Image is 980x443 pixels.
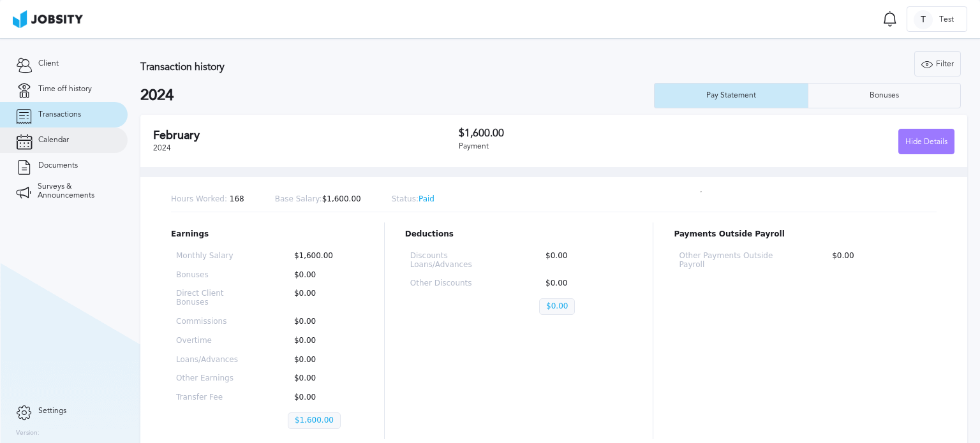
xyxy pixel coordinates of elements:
[826,252,932,270] p: $0.00
[288,252,359,261] p: $1,600.00
[176,317,247,326] p: Commissions
[171,194,227,203] span: Hours Worked:
[38,182,112,200] span: Surveys & Announcements
[539,279,627,288] p: $0.00
[459,127,707,139] h3: $1,600.00
[16,430,40,437] label: Version:
[288,317,359,326] p: $0.00
[140,87,654,105] h2: 2024
[898,129,954,154] button: Hide Details
[410,279,498,288] p: Other Discounts
[914,10,933,29] div: T
[410,252,498,270] p: Discounts Loans/Advances
[392,194,419,203] span: Status:
[654,83,808,108] button: Pay Statement
[288,356,359,365] p: $0.00
[899,129,954,155] div: Hide Details
[288,271,359,280] p: $0.00
[38,85,92,94] span: Time off history
[153,129,459,142] h2: February
[176,271,247,280] p: Bonuses
[38,59,59,68] span: Client
[539,298,575,315] p: $0.00
[914,51,961,76] button: Filter
[674,230,937,239] p: Payments Outside Payroll
[405,230,633,239] p: Deductions
[539,252,627,270] p: $0.00
[275,194,322,203] span: Base Salary:
[38,110,81,119] span: Transactions
[176,252,247,261] p: Monthly Salary
[700,91,762,100] div: Pay Statement
[176,393,247,402] p: Transfer Fee
[288,393,359,402] p: $0.00
[679,252,785,270] p: Other Payments Outside Payroll
[176,289,247,307] p: Direct Client Bonuses
[38,161,78,170] span: Documents
[140,61,589,73] h3: Transaction history
[176,374,247,383] p: Other Earnings
[863,91,905,100] div: Bonuses
[915,52,960,77] div: Filter
[907,6,967,32] button: TTest
[38,136,69,145] span: Calendar
[38,407,66,416] span: Settings
[288,289,359,307] p: $0.00
[933,15,960,24] span: Test
[176,337,247,345] p: Overtime
[153,143,171,152] span: 2024
[171,230,364,239] p: Earnings
[176,356,247,365] p: Loans/Advances
[171,195,244,204] p: 168
[392,195,434,204] p: Paid
[13,10,83,28] img: ab4bad089aa723f57921c736e9817d99.png
[459,142,707,151] div: Payment
[275,195,361,204] p: $1,600.00
[288,337,359,345] p: $0.00
[288,374,359,383] p: $0.00
[288,412,341,429] p: $1,600.00
[808,83,961,108] button: Bonuses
